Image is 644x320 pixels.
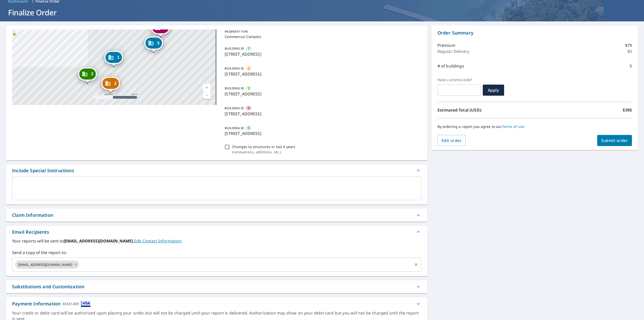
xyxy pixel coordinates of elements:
span: Edit order [441,138,462,143]
button: Apply [483,85,504,96]
div: Dropped pin, building 3, Commercial property, 7808 SW 59th Ln Gainesville, FL 32608 [78,67,97,83]
a: Terms of Use [502,124,525,129]
span: 1 [117,55,119,59]
span: 1 [248,46,250,51]
p: ( renovations, additions, etc. ) [232,149,295,155]
div: Dropped pin, building 2, Commercial property, 7719 SW 60th Pl Gainesville, FL 32608 [101,77,120,92]
button: Submit order [597,135,632,146]
p: PROPERTY TYPE [225,29,419,34]
span: 5 [157,41,159,45]
div: Dropped pin, building 5, Commercial property, 7553 SW 58th Ln Gainesville, FL 32608 [144,37,163,52]
p: Estimated Total (USD): [437,107,535,113]
span: 3 [91,72,93,76]
div: Email Recipients [6,226,427,238]
p: # of buildings [437,63,464,69]
div: [EMAIL_ADDRESS][DOMAIN_NAME] [15,261,79,269]
p: BUILDING ID [225,86,244,90]
span: 2 [114,82,116,85]
p: Premium [437,42,455,48]
span: 5 [248,126,250,130]
a: EditContactInfo [134,238,182,244]
h1: Finalize Order [6,7,638,18]
p: [STREET_ADDRESS] [225,130,419,136]
span: 4 [164,26,166,30]
div: Include Special Instructions [6,164,427,176]
p: Order Summary [437,29,632,36]
p: Commercial Complex [225,34,419,39]
label: Have a promo code? [437,78,481,82]
p: Changes to structures in last 4 years [232,144,295,149]
p: $79 [625,42,632,48]
div: Dropped pin, building 1, Commercial property, 5900 SW 76th Ct Gainesville, FL 32608 [104,51,123,66]
div: Substitutions and Customization [12,283,84,290]
label: Your reports will be sent to [12,238,421,244]
span: Apply [487,87,500,93]
p: [STREET_ADDRESS] [225,91,419,97]
p: $395 [623,107,632,113]
p: BUILDING ID [225,106,244,110]
a: Current Level 17, Zoom Out [203,91,211,99]
div: Substitutions and Customization [6,280,427,293]
p: $0 [627,48,632,54]
div: Payment InformationXXXX1469cardImage [6,297,427,310]
p: Regular Delivery [437,48,469,54]
span: 3 [248,86,250,91]
div: Payment Information [12,300,91,307]
span: [EMAIL_ADDRESS][DOMAIN_NAME] [15,262,75,267]
div: Include Special Instructions [12,167,74,174]
p: [STREET_ADDRESS] [225,111,419,117]
div: Email Recipients [12,229,49,235]
label: Send a copy of the report to: [12,250,421,256]
span: Submit order [601,138,628,143]
a: Current Level 17, Zoom In [203,84,211,91]
button: Clear [413,261,420,268]
span: 2 [248,66,250,71]
p: By ordering a report you agree to our [437,124,632,129]
button: Edit order [437,135,466,146]
p: BUILDING ID [225,46,244,51]
p: 5 [630,63,632,69]
div: XXXX1469 [62,300,79,307]
div: Claim Information [6,209,427,222]
p: [STREET_ADDRESS] [225,71,419,77]
b: [EMAIL_ADDRESS][DOMAIN_NAME]. [64,238,134,244]
p: [STREET_ADDRESS] [225,51,419,57]
span: 4 [248,106,250,111]
p: BUILDING ID [225,66,244,70]
img: cardImage [81,300,91,307]
p: BUILDING ID [225,126,244,130]
div: Claim Information [12,212,53,219]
